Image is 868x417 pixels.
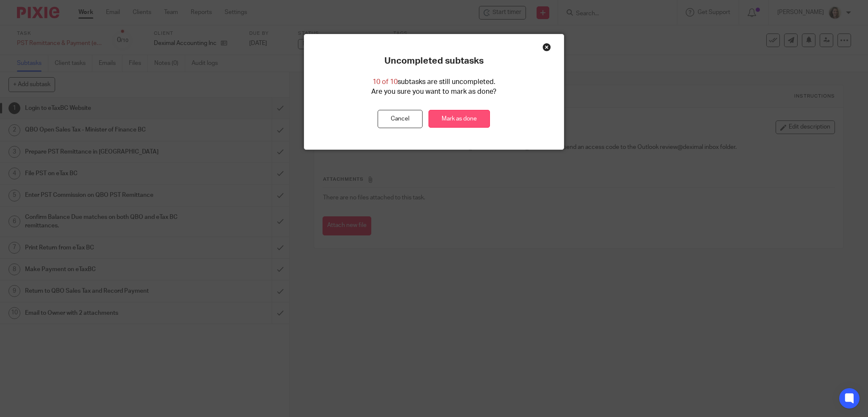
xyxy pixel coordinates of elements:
[373,78,398,85] span: 10 of 10
[373,77,495,87] p: subtasks are still uncompleted.
[428,110,490,128] a: Mark as done
[371,87,496,97] p: Are you sure you want to mark as done?
[542,43,551,51] div: Close this dialog window
[378,110,423,128] button: Cancel
[384,56,484,67] p: Uncompleted subtasks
